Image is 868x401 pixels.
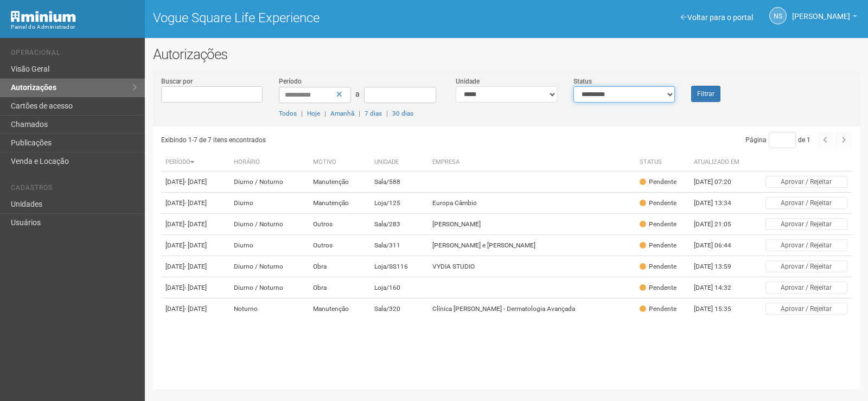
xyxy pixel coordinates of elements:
a: NS [769,7,787,24]
td: [DATE] 13:59 [690,256,749,277]
div: Pendente [640,177,676,187]
td: Obra [309,256,369,277]
td: Loja/SS116 [370,256,428,277]
span: - [DATE] [184,199,207,207]
div: Pendente [640,262,676,271]
label: Unidade [456,77,480,86]
h2: Autorizações [153,46,860,62]
div: Pendente [640,241,676,250]
div: Pendente [640,199,676,208]
th: Período [161,154,229,171]
td: [DATE] 14:32 [690,277,749,298]
td: Europa Câmbio [428,193,635,214]
img: Minium [11,11,76,22]
span: | [324,110,326,117]
td: [DATE] 13:34 [690,193,749,214]
td: Diurno / Noturno [229,171,309,193]
a: [PERSON_NAME] [792,14,857,22]
td: Diurno / Noturno [229,277,309,298]
th: Motivo [309,154,369,171]
td: Diurno [229,235,309,256]
a: 7 dias [365,110,382,117]
span: - [DATE] [184,263,207,270]
span: Página de 1 [745,136,810,144]
td: [DATE] 15:35 [690,298,749,320]
label: Status [573,77,592,86]
div: Exibindo 1-7 de 7 itens encontrados [161,132,503,148]
td: [DATE] 21:05 [690,214,749,235]
td: Sala/588 [370,171,428,193]
td: [DATE] [161,277,229,298]
div: Pendente [640,283,676,292]
li: Operacional [11,49,137,60]
th: Horário [229,154,309,171]
td: Outros [309,235,369,256]
td: Sala/283 [370,214,428,235]
td: Diurno / Noturno [229,214,309,235]
span: a [355,90,360,98]
div: Painel do Administrador [11,22,137,32]
td: [DATE] [161,298,229,320]
td: Diurno [229,193,309,214]
td: Clínica [PERSON_NAME] - Dermatologia Avançada [428,298,635,320]
li: Cadastros [11,184,137,195]
label: Período [279,77,302,86]
span: - [DATE] [184,305,207,313]
td: Outros [309,214,369,235]
td: Noturno [229,298,309,320]
button: Aprovar / Rejeitar [765,260,847,272]
td: [DATE] [161,193,229,214]
th: Atualizado em [690,154,749,171]
td: Manutenção [309,171,369,193]
span: - [DATE] [184,178,207,186]
button: Filtrar [691,86,720,102]
td: Sala/311 [370,235,428,256]
td: Sala/320 [370,298,428,320]
span: - [DATE] [184,284,207,291]
span: Nicolle Silva [792,2,850,21]
td: Loja/125 [370,193,428,214]
td: [DATE] [161,235,229,256]
button: Aprovar / Rejeitar [765,239,847,251]
a: 30 dias [392,110,413,117]
button: Aprovar / Rejeitar [765,197,847,209]
span: - [DATE] [184,220,207,228]
td: Obra [309,277,369,298]
h1: Vogue Square Life Experience [153,11,499,25]
th: Empresa [428,154,635,171]
td: [DATE] 06:44 [690,235,749,256]
a: Hoje [307,110,320,117]
td: [PERSON_NAME] e [PERSON_NAME] [428,235,635,256]
td: Manutenção [309,193,369,214]
label: Buscar por [161,77,193,86]
span: | [386,110,388,117]
span: | [359,110,360,117]
td: [PERSON_NAME] [428,214,635,235]
td: Diurno / Noturno [229,256,309,277]
button: Aprovar / Rejeitar [765,218,847,230]
th: Unidade [370,154,428,171]
td: [DATE] [161,171,229,193]
td: [DATE] [161,256,229,277]
a: Todos [279,110,297,117]
td: VYDIA STUDIO [428,256,635,277]
div: Pendente [640,304,676,314]
a: Voltar para o portal [681,13,753,22]
th: Status [635,154,690,171]
td: [DATE] [161,214,229,235]
div: Pendente [640,220,676,229]
button: Aprovar / Rejeitar [765,282,847,294]
button: Aprovar / Rejeitar [765,176,847,188]
td: Manutenção [309,298,369,320]
td: [DATE] 07:20 [690,171,749,193]
a: Amanhã [330,110,354,117]
button: Aprovar / Rejeitar [765,303,847,315]
span: | [301,110,303,117]
td: Loja/160 [370,277,428,298]
span: - [DATE] [184,241,207,249]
